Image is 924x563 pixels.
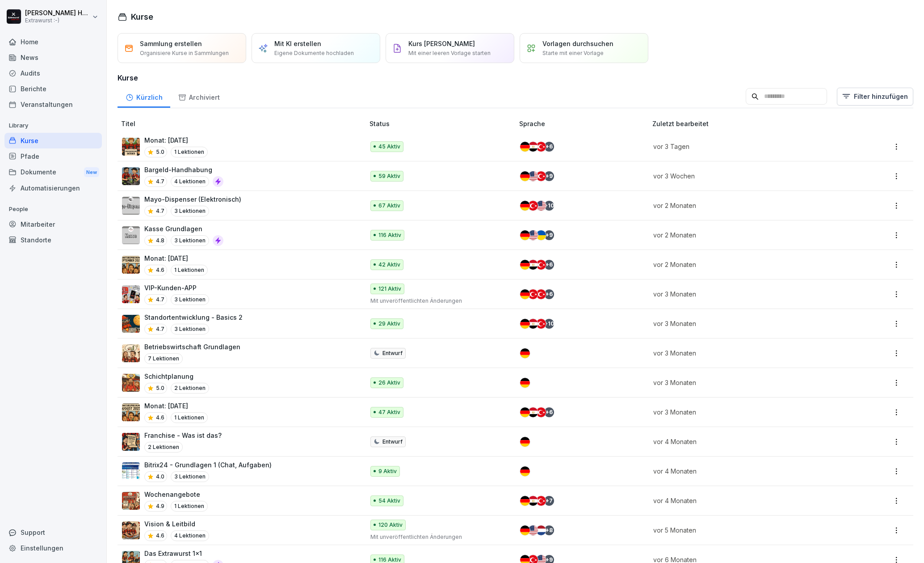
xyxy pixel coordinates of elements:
p: vor 2 Monaten [653,260,836,269]
p: 5.0 [156,384,164,392]
p: Das Extrawurst 1x1 [144,549,223,558]
p: Zuletzt bearbeitet [652,119,847,128]
p: 4.7 [156,325,164,333]
img: de.svg [520,142,530,152]
p: 45 Aktiv [378,143,400,151]
div: Kürzlich [118,85,170,108]
img: c5aux04luvp2sey7l1nulazl.png [122,374,140,392]
div: + 6 [544,407,554,417]
p: 29 Aktiv [378,320,400,328]
p: Mit unveröffentlichten Änderungen [370,533,505,541]
p: 3 Lektionen [171,471,209,482]
p: 2 Lektionen [171,383,209,394]
p: 26 Aktiv [378,379,400,387]
p: 54 Aktiv [378,497,400,505]
p: Sammlung erstellen [140,39,202,48]
p: 67 Aktiv [378,202,400,210]
p: vor 3 Monaten [653,319,836,328]
p: vor 3 Wochen [653,171,836,181]
p: Schichtplanung [144,372,209,381]
img: de.svg [520,437,530,447]
p: Kurs [PERSON_NAME] [408,39,475,48]
a: News [4,50,102,65]
p: People [4,202,102,216]
p: 4.7 [156,207,164,215]
img: tr.svg [536,407,546,417]
img: ua.svg [536,230,546,240]
img: tr.svg [536,171,546,181]
div: + 10 [544,201,554,211]
p: 4 Lektionen [171,530,209,541]
p: vor 3 Monaten [653,289,836,299]
p: VIP-Kunden-APP [144,283,209,292]
p: vor 4 Monaten [653,437,836,446]
a: Audits [4,65,102,81]
p: 4.7 [156,178,164,186]
p: vor 4 Monaten [653,466,836,476]
img: eg.svg [528,407,538,417]
a: Archiviert [170,85,227,108]
img: tr.svg [536,142,546,152]
p: 5.0 [156,148,164,156]
p: 4.8 [156,237,164,245]
img: fl3muk5js3wygrkwqyiivn89.png [122,256,140,274]
p: 3 Lektionen [171,235,209,246]
p: Mit KI erstellen [274,39,321,48]
img: de.svg [520,230,530,240]
a: DokumenteNew [4,164,102,181]
p: 7 Lektionen [144,353,183,364]
img: xgjalw4uupsv7yowim3al2gk.png [122,344,140,362]
p: 4.6 [156,414,164,422]
img: tr.svg [536,319,546,329]
p: vor 5 Monaten [653,525,836,535]
p: 4.7 [156,296,164,304]
div: + 6 [544,289,554,299]
p: vor 3 Monaten [653,407,836,417]
p: 120 Aktiv [378,521,403,529]
img: de.svg [520,407,530,417]
img: fd228p8gennu2yk7lvewu6l1.png [122,433,140,451]
img: de.svg [520,525,530,535]
a: Kurse [4,133,102,148]
p: Mit einer leeren Vorlage starten [408,49,491,57]
img: e3zkrmd6y1mcqvn0xc9mk8l3.png [122,521,140,539]
img: tr.svg [536,496,546,506]
div: + 9 [544,230,554,240]
div: Pfade [4,148,102,164]
p: vor 3 Monaten [653,348,836,358]
div: + 7 [544,496,554,506]
p: Organisiere Kurse in Sammlungen [140,49,229,57]
a: Automatisierungen [4,180,102,196]
a: Einstellungen [4,540,102,556]
p: vor 3 Monaten [653,378,836,387]
p: 2 Lektionen [144,442,183,453]
p: Betriebswirtschaft Grundlagen [144,342,240,351]
img: de.svg [520,289,530,299]
p: 42 Aktiv [378,261,400,269]
img: us.svg [528,171,538,181]
p: Titel [121,119,366,128]
p: 4.6 [156,266,164,274]
img: eg.svg [528,496,538,506]
a: Home [4,34,102,50]
a: Mitarbeiter [4,216,102,232]
h3: Kurse [118,72,913,83]
img: a0m7f85hpourwsdu9f1j3y50.png [122,226,140,244]
img: de.svg [520,260,530,270]
p: Monat: [DATE] [144,401,208,411]
img: tr.svg [528,289,538,299]
div: + 8 [544,525,554,535]
p: 4.0 [156,473,164,481]
a: Berichte [4,81,102,97]
p: 1 Lektionen [171,501,208,512]
img: m8fwnm031ia1f7g8yx7pm1rx.png [122,138,140,156]
img: tr.svg [528,201,538,211]
img: eg.svg [528,260,538,270]
div: + 6 [544,260,554,270]
p: 4.6 [156,532,164,540]
p: Vision & Leitbild [144,519,209,529]
img: eg.svg [528,142,538,152]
